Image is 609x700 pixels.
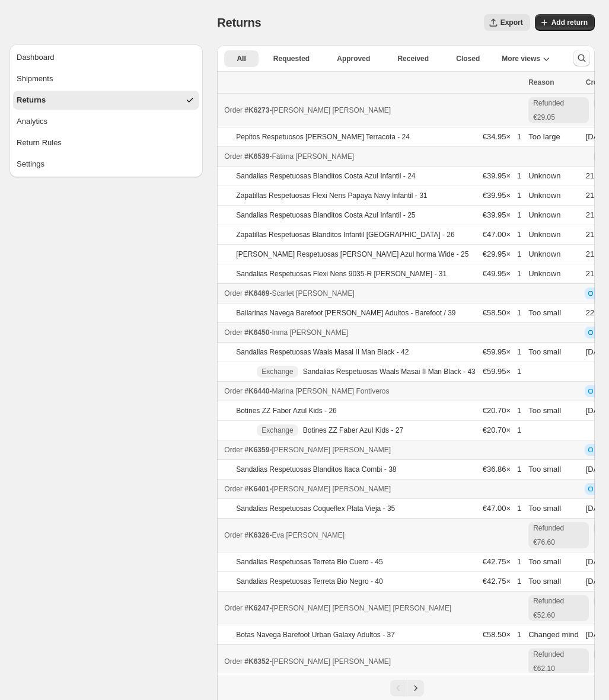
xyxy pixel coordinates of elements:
span: Order [224,289,243,298]
div: Refunded [533,596,584,620]
p: Zapatillas Respetuosas Flexi Nens Papaya Navy Infantil - 31 [236,191,427,200]
span: #K6326 [244,531,269,539]
div: Return Rules [17,137,62,149]
td: Too small [525,401,582,421]
span: €29.95 × 1 [483,250,521,258]
span: Order [224,657,243,666]
div: - [224,529,521,541]
td: Unknown [525,186,582,206]
p: Bailarinas Navega Barefoot [PERSON_NAME] Adultos - Barefoot / 39 [236,308,455,318]
span: €36.86 × 1 [483,465,521,474]
div: Returns [17,94,46,106]
span: #K6539 [244,152,269,161]
div: Refunded [533,523,584,547]
p: Sandalias Respetuosas Terreta Bio Negro - 40 [236,577,382,586]
span: €52.60 [533,610,555,620]
span: €59.95 × 1 [483,367,521,376]
button: Returns [13,91,199,110]
span: Marina [PERSON_NAME] Fontiveros [272,387,389,395]
button: Shipments [13,69,199,88]
span: Inma [PERSON_NAME] [272,328,348,337]
span: [PERSON_NAME] [PERSON_NAME] [PERSON_NAME] [272,604,451,612]
span: [PERSON_NAME] [PERSON_NAME] [272,446,391,454]
td: Too small [525,572,582,592]
span: Fàtima [PERSON_NAME] [272,152,354,161]
button: More views [495,50,557,67]
span: €42.75 × 1 [483,577,521,586]
span: Order [224,531,243,539]
div: - [224,104,521,116]
div: Refunded [533,98,584,122]
td: Unknown [525,206,582,225]
span: €39.95 × 1 [483,210,521,219]
p: Sandalias Respetuosas Waals Masai II Man Black - 42 [236,347,409,357]
span: Scarlet [PERSON_NAME] [272,289,354,298]
div: - [224,656,521,667]
div: Settings [17,158,44,170]
div: - [224,287,521,299]
span: Order [224,604,243,612]
span: €47.00 × 1 [483,504,521,513]
div: - [224,385,521,397]
span: Requested [273,54,310,63]
span: Order [224,485,243,493]
span: €39.95 × 1 [483,171,521,180]
span: [PERSON_NAME] [PERSON_NAME] [272,485,391,493]
span: Eva [PERSON_NAME] [272,531,345,539]
button: Export [484,14,530,31]
span: Order [224,152,243,161]
span: Received [397,54,429,63]
span: €42.75 × 1 [483,557,521,566]
span: All [237,54,245,63]
div: - [224,444,521,456]
p: Pepitos Respetuosos [PERSON_NAME] Terracota - 24 [236,132,410,142]
span: €62.10 [533,664,555,673]
button: Settings [13,155,199,174]
span: €49.95 × 1 [483,269,521,278]
td: Too large [525,127,582,147]
p: Sandalias Respetuosas Blanditos Costa Azul Infantil - 25 [236,210,415,220]
span: #K6359 [244,446,269,454]
td: Changed mind [525,625,582,645]
p: Sandalias Respetuosas Terreta Bio Cuero - 45 [236,557,382,567]
span: [PERSON_NAME] [PERSON_NAME] [272,106,391,114]
span: €58.50 × 1 [483,308,521,317]
p: Botines ZZ Faber Azul Kids - 26 [236,406,336,415]
span: #K6273 [244,106,269,114]
span: #K6450 [244,328,269,337]
span: €76.60 [533,538,555,547]
td: Too small [525,499,582,519]
td: Too small [525,303,582,323]
span: Returns [217,16,261,29]
p: Sandalias Respetuosas Blanditos Costa Azul Infantil - 24 [236,171,415,181]
div: - [224,151,521,162]
p: Botines ZZ Faber Azul Kids - 27 [303,426,403,435]
div: - [224,602,521,614]
button: Add return [535,14,595,31]
p: Sandalias Respetuosas Coqueflex Plata Vieja - 35 [236,504,395,513]
button: Next [407,680,424,696]
span: €39.95 × 1 [483,191,521,200]
div: Refunded [533,650,584,673]
nav: Pagination [217,676,595,700]
span: Approved [337,54,370,63]
span: Order [224,328,243,337]
span: Export [500,18,523,27]
span: €20.70 × 1 [483,406,521,415]
span: #K6440 [244,387,269,395]
div: - [224,483,521,495]
span: Order [224,106,243,114]
span: €59.95 × 1 [483,347,521,356]
p: Sandalias Respetuosas Blanditos Itaca Combi - 38 [236,465,396,474]
span: €47.00 × 1 [483,230,521,239]
td: Too small [525,460,582,480]
span: Reason [528,78,554,87]
span: Exchange [262,367,293,376]
div: Dashboard [17,52,55,63]
td: Too small [525,552,582,572]
span: Order [224,387,243,395]
p: Botas Navega Barefoot Urban Galaxy Adultos - 37 [236,630,395,640]
span: #K6352 [244,657,269,666]
button: Analytics [13,112,199,131]
p: Zapatillas Respetuosas Blanditos Infantil [GEOGRAPHIC_DATA] - 26 [236,230,454,239]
